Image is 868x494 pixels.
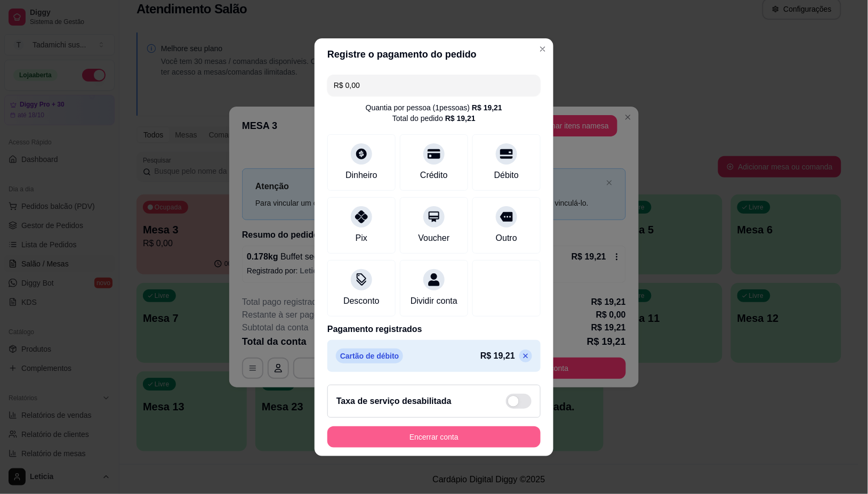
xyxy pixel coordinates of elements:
h2: Taxa de serviço desabilitada [336,395,452,408]
div: Voucher [419,232,450,245]
div: Dinheiro [345,169,377,182]
div: R$ 19,21 [445,113,476,124]
div: R$ 19,21 [472,102,502,113]
div: Dividir conta [411,295,457,307]
div: Débito [494,169,519,182]
div: Crédito [420,169,448,182]
input: Ex.: hambúrguer de cordeiro [334,75,534,96]
div: Outro [496,232,517,245]
p: R$ 19,21 [480,350,515,362]
div: Desconto [343,295,380,307]
button: Close [534,41,551,58]
header: Registre o pagamento do pedido [315,38,553,70]
div: Total do pedido [392,113,476,124]
button: Encerrar conta [327,426,541,448]
div: Quantia por pessoa ( 1 pessoas) [366,102,502,113]
p: Pagamento registrados [327,323,541,336]
p: Cartão de débito [336,349,403,363]
div: Pix [356,232,367,245]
